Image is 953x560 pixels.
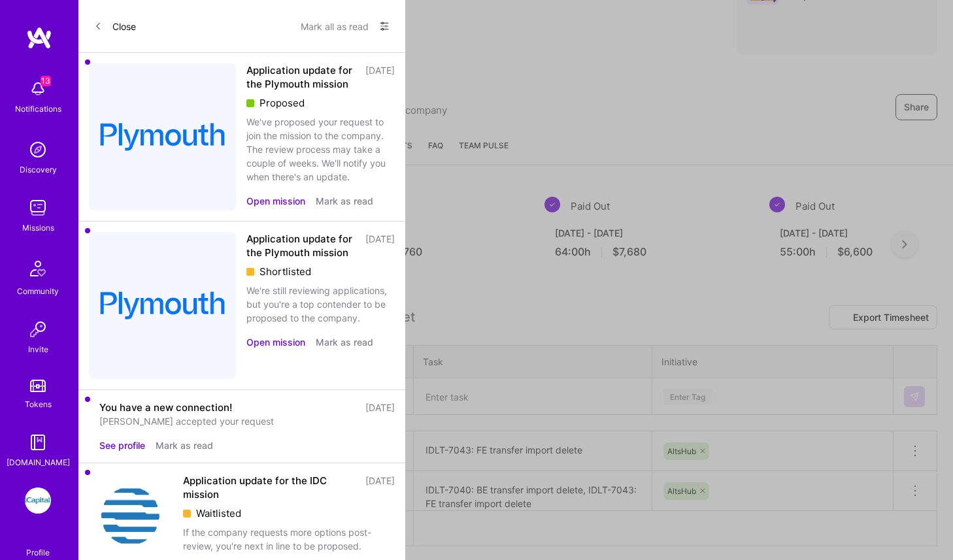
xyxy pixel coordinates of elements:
div: We're still reviewing applications, but you're a top contender to be proposed to the company. [246,284,395,325]
img: tokens [30,380,46,392]
div: Proposed [246,96,395,110]
img: Company Logo [89,474,173,557]
img: Invite [25,316,51,342]
button: Mark as read [316,335,373,349]
div: [DATE] [365,232,395,259]
img: logo [26,26,52,50]
div: [DATE] [365,63,395,91]
div: Application update for the Plymouth mission [246,232,358,259]
div: Tokens [25,397,52,411]
div: Discovery [20,163,57,176]
img: discovery [25,137,51,163]
img: Community [22,253,54,284]
div: Notifications [15,102,61,116]
div: [DOMAIN_NAME] [7,455,70,469]
div: You have a new connection! [99,401,232,414]
div: Profile [26,546,50,558]
button: Close [94,16,136,37]
button: Mark all as read [301,16,369,37]
div: Shortlisted [246,265,395,278]
button: See profile [99,438,145,452]
img: iCapital: Build and maintain RESTful API [25,487,51,514]
img: teamwork [25,195,51,221]
a: Profile [22,532,54,558]
div: Community [17,284,59,298]
div: Invite [28,342,48,356]
img: Company Logo [89,232,236,379]
img: Company Logo [89,63,236,210]
img: bell [25,76,51,102]
button: Open mission [246,335,305,349]
div: [DATE] [365,474,395,501]
div: [DATE] [365,401,395,414]
div: Application update for the IDC mission [183,474,358,501]
button: Open mission [246,194,305,208]
div: [PERSON_NAME] accepted your request [99,414,395,428]
button: Mark as read [156,438,213,452]
div: If the company requests more options post-review, you're next in line to be proposed. [183,525,395,553]
div: We've proposed your request to join the mission to the company. The review process may take a cou... [246,115,395,184]
img: guide book [25,429,51,455]
a: iCapital: Build and maintain RESTful API [22,487,54,514]
div: Missions [22,221,54,235]
span: 13 [41,76,51,86]
div: Application update for the Plymouth mission [246,63,358,91]
button: Mark as read [316,194,373,208]
div: Waitlisted [183,506,395,520]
